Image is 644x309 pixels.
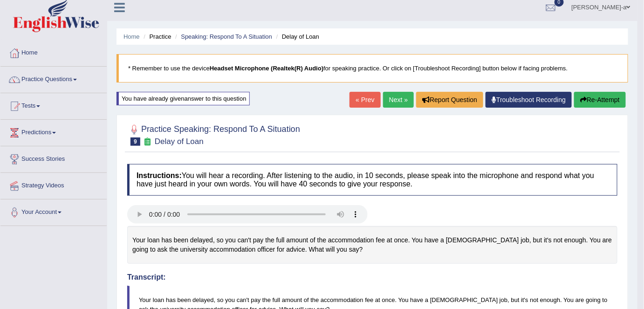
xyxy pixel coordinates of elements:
li: Practice [141,32,171,41]
span: 9 [130,137,140,146]
div: You have already given answer to this question [116,92,250,105]
a: Home [0,40,107,63]
small: Delay of Loan [155,137,204,146]
button: Report Question [416,92,483,108]
a: Your Account [0,199,107,223]
a: Success Stories [0,146,107,170]
blockquote: * Remember to use the device for speaking practice. Or click on [Troubleshoot Recording] button b... [116,54,628,82]
a: Home [123,33,140,40]
a: Predictions [0,120,107,143]
a: Strategy Videos [0,173,107,196]
h4: You will hear a recording. After listening to the audio, in 10 seconds, please speak into the mic... [127,164,617,195]
small: Exam occurring question [143,137,152,146]
a: Speaking: Respond To A Situation [181,33,272,40]
a: Troubleshoot Recording [486,92,572,108]
button: Re-Attempt [574,92,626,108]
li: Delay of Loan [274,32,319,41]
a: « Prev [349,92,380,108]
a: Tests [0,93,107,117]
a: Practice Questions [0,67,107,90]
b: Headset Microphone (Realtek(R) Audio) [210,65,323,72]
h2: Practice Speaking: Respond To A Situation [127,123,300,146]
a: Next » [383,92,414,108]
b: Instructions: [137,172,182,179]
div: Your loan has been delayed, so you can't pay the full amount of the accommodation fee at once. Yo... [127,226,617,264]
